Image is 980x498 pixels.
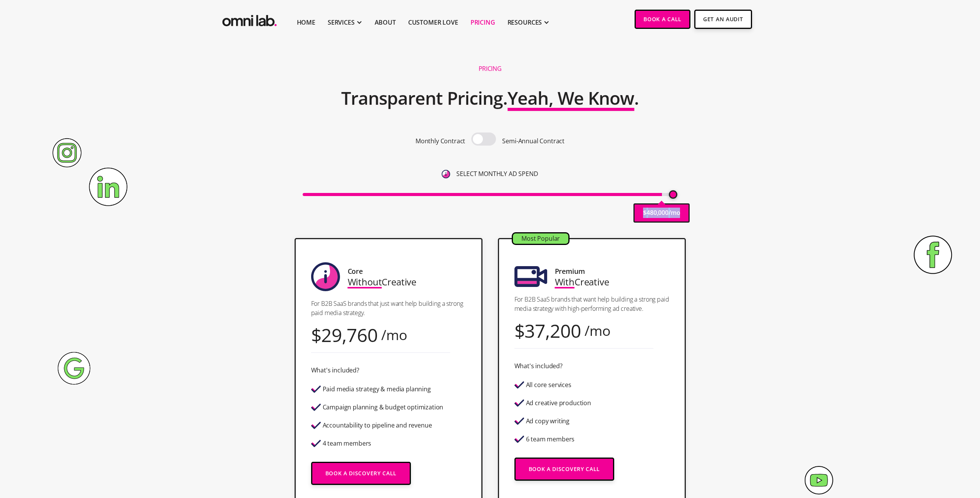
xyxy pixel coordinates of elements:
a: About [375,18,396,27]
h1: Pricing [479,65,502,73]
p: 480,000 [647,208,668,218]
span: With [555,275,575,288]
p: For B2B SaaS brands that want help building a strong paid media strategy with high-performing ad ... [514,295,669,313]
div: 6 team members [526,436,575,443]
div: Ad creative production [526,400,591,406]
span: Without [348,275,382,288]
span: Yeah, We Know [508,86,634,110]
p: Monthly Contract [415,136,465,146]
p: For B2B SaaS brands that just want help building a strong paid media strategy. [311,299,466,317]
a: Pricing [471,18,495,27]
div: /mo [585,325,611,336]
div: Premium [555,266,585,277]
div: Most Popular [513,233,568,244]
div: Creative [555,277,609,287]
div: Creative [348,277,417,287]
a: Customer Love [408,18,458,27]
h2: Transparent Pricing. . [341,83,639,114]
div: $ [311,330,322,340]
div: 4 team members [323,440,372,447]
a: Book a Call [635,10,690,29]
a: Home [297,18,315,27]
div: $ [514,325,525,336]
div: Core [348,266,363,277]
div: What's included? [514,361,563,371]
p: /mo [668,208,680,218]
p: Semi-Annual Contract [502,136,565,146]
a: Book a Discovery Call [311,462,411,485]
a: Get An Audit [694,10,752,29]
iframe: Chat Widget [841,409,980,498]
div: 29,760 [321,330,377,340]
p: $ [643,208,647,218]
a: Book a Discovery Call [514,458,615,481]
div: What's included? [311,365,359,376]
div: RESOURCES [508,18,542,27]
div: /mo [381,330,407,340]
div: 37,200 [524,325,581,336]
div: All core services [526,382,571,388]
div: SERVICES [328,18,355,27]
img: 6410812402e99d19b372aa32_omni-nav-info.svg [442,170,450,178]
div: Accountability to pipeline and revenue [323,422,432,429]
img: Omni Lab: B2B SaaS Demand Generation Agency [221,10,278,29]
div: Paid media strategy & media planning [323,386,431,392]
div: Ad copy writing [526,418,570,424]
p: SELECT MONTHLY AD SPEND [456,169,538,179]
div: Campaign planning & budget optimization [323,404,444,411]
a: home [221,10,278,29]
